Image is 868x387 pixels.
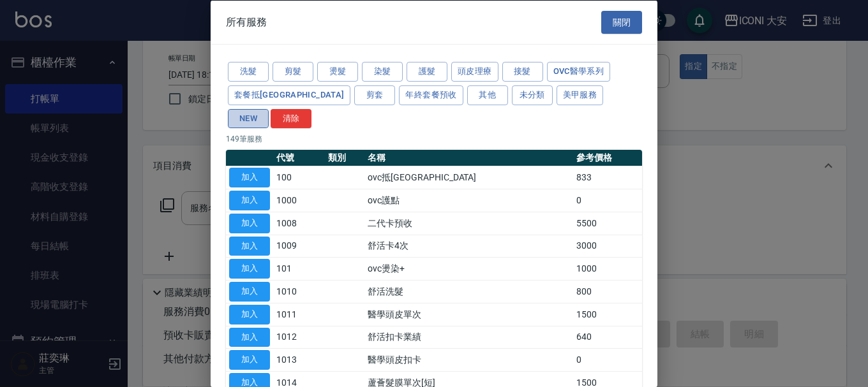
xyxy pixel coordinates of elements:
td: 3000 [573,235,642,258]
td: 1013 [273,348,325,371]
button: 燙髮 [317,62,358,82]
button: 剪髮 [273,62,313,82]
th: 代號 [273,150,325,166]
td: 舒活卡4次 [364,235,573,258]
td: 640 [573,326,642,349]
td: 1000 [273,189,325,212]
td: 1008 [273,212,325,235]
button: 加入 [229,304,270,324]
th: 名稱 [364,150,573,166]
th: 類別 [325,150,364,166]
button: 頭皮理療 [451,62,498,82]
td: ovc抵[GEOGRAPHIC_DATA] [364,166,573,189]
button: 其他 [467,85,508,105]
td: 800 [573,280,642,303]
td: 1009 [273,235,325,258]
td: 舒活扣卡業績 [364,326,573,349]
button: 加入 [229,213,270,233]
button: 美甲服務 [557,85,604,105]
td: 醫學頭皮扣卡 [364,348,573,371]
p: 149 筆服務 [226,133,642,145]
button: 清除 [271,108,311,128]
td: 醫學頭皮單次 [364,303,573,326]
td: 舒活洗髮 [364,280,573,303]
td: 1012 [273,326,325,349]
button: 加入 [229,350,270,370]
button: 未分類 [512,85,553,105]
th: 參考價格 [573,150,642,166]
button: 關閉 [601,10,642,34]
td: 833 [573,166,642,189]
button: NEW [228,108,269,128]
button: 加入 [229,191,270,210]
button: 加入 [229,327,270,347]
td: 0 [573,189,642,212]
td: 5500 [573,212,642,235]
button: 加入 [229,259,270,279]
td: 1010 [273,280,325,303]
button: 套餐抵[GEOGRAPHIC_DATA] [228,85,350,105]
button: 洗髮 [228,62,269,82]
span: 所有服務 [226,15,267,28]
button: 接髮 [502,62,543,82]
button: ovc醫學系列 [547,62,611,82]
td: 1000 [573,257,642,280]
button: 剪套 [354,85,395,105]
td: 1500 [573,303,642,326]
td: ovc燙染+ [364,257,573,280]
td: 0 [573,348,642,371]
td: ovc護點 [364,189,573,212]
td: 二代卡預收 [364,212,573,235]
td: 100 [273,166,325,189]
button: 年終套餐預收 [399,85,463,105]
button: 加入 [229,168,270,187]
button: 加入 [229,236,270,256]
button: 染髮 [362,62,403,82]
td: 101 [273,257,325,280]
button: 加入 [229,282,270,302]
button: 護髮 [407,62,447,82]
td: 1011 [273,303,325,326]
